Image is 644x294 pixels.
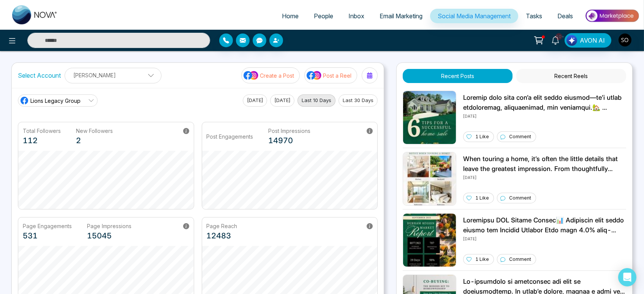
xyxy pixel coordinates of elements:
p: 1 Like [475,256,489,263]
p: 14970 [269,135,311,146]
a: Inbox [341,9,372,23]
img: User Avatar [619,34,631,46]
p: Post a Reel [323,72,351,80]
a: Deals [550,9,581,23]
a: People [306,9,341,23]
button: [DATE] [270,94,294,107]
p: 1 Like [475,195,489,201]
span: Inbox [348,12,364,20]
img: Nova CRM Logo [12,5,58,24]
a: Social Media Management [430,9,518,23]
span: Social Media Management [438,12,511,20]
p: Total Followers [23,127,61,135]
span: Home [282,12,299,20]
div: Open Intercom Messenger [618,268,636,286]
p: 1 Like [475,133,489,140]
p: 531 [23,230,72,241]
p: Loremip dolo sita con’a elit seddo eiusmod—te’i utlab etdoloremag, aliquaenimad, min veniamqui.🏡 ... [463,93,626,112]
p: Page Engagements [23,222,72,230]
p: Create a Post [260,72,294,80]
span: Tasks [526,12,542,20]
p: 2 [76,135,113,146]
img: Market-place.gif [584,7,639,24]
button: social-media-iconCreate a Post [241,67,300,83]
span: Deals [557,12,573,20]
p: [DATE] [463,235,626,242]
img: Lead Flow [566,35,577,46]
p: Comment [509,195,531,201]
button: Last 10 Days [297,94,335,107]
button: Last 30 Days [339,94,378,107]
a: Tasks [518,9,550,23]
a: Home [274,9,306,23]
a: Email Marketing [372,9,430,23]
p: [DATE] [463,174,626,181]
span: Lions Legacy Group [30,97,81,105]
label: Select Account [18,71,61,80]
p: Comment [509,133,531,140]
p: New Followers [76,127,113,135]
span: People [314,12,333,20]
img: social-media-icon [244,70,259,80]
p: Page Impressions [87,222,131,230]
span: 10+ [555,33,562,40]
img: Unable to load img. [403,91,456,144]
button: [DATE] [243,94,267,107]
img: Unable to load img. [403,152,456,206]
p: 112 [23,135,61,146]
p: Comment [509,256,531,263]
p: 15045 [87,230,131,241]
img: Unable to load img. [403,213,456,267]
p: Loremipsu DOL Sitame Consec📊 Adipiscin elit seddo eiusmo tem Incidid Utlabor Etdo magn 4.0% aliq-... [463,216,626,235]
button: Recent Reels [516,69,626,83]
img: social-media-icon [307,70,322,80]
p: When touring a home, it’s often the little details that leave the greatest impression. From thoug... [463,154,626,174]
p: 12483 [207,230,237,241]
p: Post Engagements [207,133,253,141]
a: 10+ [546,33,565,46]
span: AVON AI [580,36,605,45]
p: Page Reach [207,222,237,230]
p: Post Impressions [269,127,311,135]
p: [DATE] [463,112,626,119]
button: AVON AI [565,33,611,48]
p: [PERSON_NAME] [70,69,157,81]
button: Recent Posts [403,69,513,83]
span: Email Marketing [380,12,422,20]
button: social-media-iconPost a Reel [304,67,357,83]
